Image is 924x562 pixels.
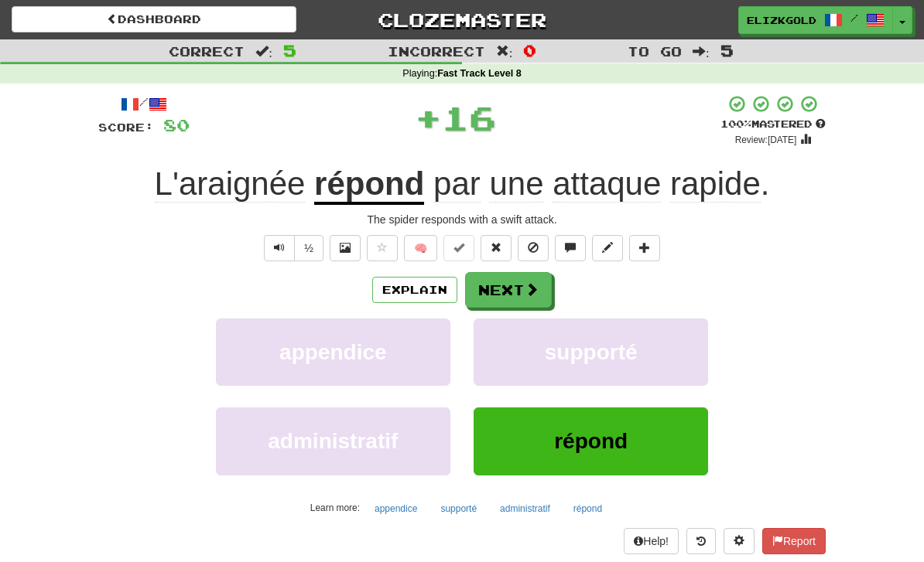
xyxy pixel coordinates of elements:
button: Add to collection (alt+a) [629,235,660,261]
span: supporté [545,340,638,364]
button: administratif [491,497,559,520]
button: administratif [216,407,450,475]
span: / [850,12,858,23]
button: Round history (alt+y) [686,528,716,554]
span: : [693,45,710,58]
span: 80 [163,115,190,135]
span: L'araignée [155,165,306,203]
small: Learn more: [310,502,360,513]
button: Help! [624,528,679,554]
span: attaque [553,165,661,203]
button: supporté [474,318,708,386]
button: Favorite sentence (alt+f) [367,235,398,261]
span: administratif [268,429,398,453]
span: répond [554,429,628,453]
button: Discuss sentence (alt+u) [555,235,586,261]
span: + [415,94,442,141]
span: : [255,45,272,58]
button: appendice [366,497,426,520]
button: Show image (alt+x) [330,235,361,261]
button: appendice [216,318,450,386]
span: : [496,45,513,58]
span: Incorrect [388,43,485,59]
button: Edit sentence (alt+d) [592,235,623,261]
span: Score: [98,121,154,134]
div: Text-to-speech controls [261,235,323,261]
span: . [424,165,769,203]
button: Ignore sentence (alt+i) [518,235,549,261]
strong: Fast Track Level 8 [437,68,522,79]
span: To go [628,43,682,59]
u: répond [314,165,424,205]
a: Dashboard [12,6,296,32]
a: Clozemaster [320,6,604,33]
div: / [98,94,190,114]
a: Elizkgold / [738,6,893,34]
div: Mastered [720,118,826,131]
span: 5 [283,41,296,60]
span: 16 [442,98,496,137]
span: Elizkgold [747,13,816,27]
button: Next [465,272,552,308]
span: 0 [523,41,536,60]
button: Set this sentence to 100% Mastered (alt+m) [443,235,474,261]
small: Review: [DATE] [735,135,797,145]
span: rapide [670,165,761,203]
button: répond [474,407,708,475]
div: The spider responds with a swift attack. [98,212,826,227]
span: appendice [279,340,386,364]
span: Correct [169,43,245,59]
span: une [489,165,543,203]
button: ½ [294,235,323,261]
span: 100 % [720,118,751,130]
span: par [433,165,481,203]
button: Explain [372,277,457,303]
button: répond [565,497,611,520]
button: Report [762,528,826,554]
span: 5 [720,41,734,60]
button: Reset to 0% Mastered (alt+r) [481,235,512,261]
button: Play sentence audio (ctl+space) [264,235,295,261]
button: supporté [432,497,485,520]
button: 🧠 [404,235,437,261]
